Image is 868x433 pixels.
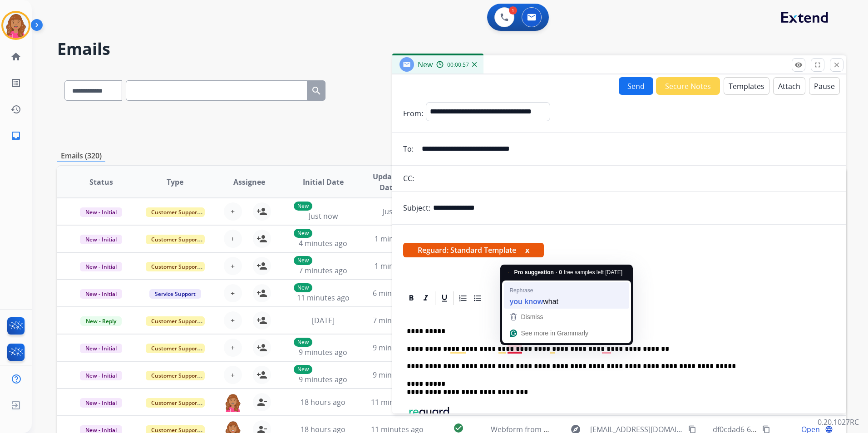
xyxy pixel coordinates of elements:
span: New - Initial [80,371,122,380]
mat-icon: inbox [10,130,21,141]
mat-icon: person_remove [256,397,267,408]
h2: Emails [57,40,846,58]
p: 0.20.1027RC [818,417,859,428]
button: + [224,311,242,330]
button: Templates [724,77,769,95]
span: 18 hours ago [301,397,345,407]
mat-icon: person_add [256,342,267,353]
mat-icon: fullscreen [814,61,822,69]
span: Just now [309,211,338,221]
span: Status [89,177,113,187]
img: agent-avatar [224,393,242,412]
mat-icon: person_add [256,288,267,299]
span: New - Initial [80,289,122,299]
span: + [231,206,235,217]
mat-icon: person_add [256,206,267,217]
mat-icon: person_add [256,261,267,271]
span: New - Initial [80,262,122,271]
button: + [224,284,242,302]
p: From: [403,108,423,119]
span: 1 minute ago [375,261,419,271]
span: 9 minutes ago [299,347,347,357]
span: Customer Support [146,207,205,217]
p: New [294,365,312,374]
button: + [224,366,242,384]
mat-icon: person_add [256,315,267,326]
button: + [224,230,242,248]
span: New - Reply [80,316,122,326]
span: Updated Date [368,171,409,193]
mat-icon: person_add [256,233,267,244]
p: New [294,229,312,238]
span: Reguard: Standard Template [403,243,544,257]
span: + [231,261,235,271]
p: New [294,256,312,265]
div: Ordered List [456,291,470,305]
span: Customer Support [146,235,205,244]
span: 11 minutes ago [297,293,350,303]
span: New - Initial [80,344,122,353]
button: Secure Notes [656,77,720,95]
span: + [231,233,235,244]
span: Customer Support [146,262,205,271]
p: To: [403,143,414,154]
span: 9 minutes ago [373,343,421,353]
button: + [224,339,242,357]
button: Send [619,77,653,95]
mat-icon: close [833,61,841,69]
span: 6 minutes ago [373,288,421,298]
span: Assignee [233,177,265,187]
span: Just now [383,207,412,216]
span: Customer Support [146,398,205,408]
mat-icon: search [311,85,322,96]
img: avatar [3,13,29,38]
span: + [231,288,235,299]
p: New [294,338,312,347]
mat-icon: remove_red_eye [794,61,803,69]
mat-icon: history [10,104,21,115]
span: + [231,315,235,326]
button: x [525,245,529,256]
mat-icon: person_add [256,369,267,380]
div: Underline [438,291,451,305]
span: 9 minutes ago [373,370,421,380]
span: 11 minutes ago [371,397,424,407]
mat-icon: home [10,51,21,62]
span: New - Initial [80,398,122,408]
span: [DATE] [312,315,335,325]
span: 7 minutes ago [373,315,421,325]
span: New - Initial [80,207,122,217]
button: Pause [809,77,840,95]
button: Attach [773,77,805,95]
button: + [224,257,242,275]
div: Bold [404,291,418,305]
p: New [294,202,312,211]
span: + [231,369,235,380]
p: New [294,283,312,292]
span: + [231,342,235,353]
span: 00:00:57 [447,61,469,69]
span: 7 minutes ago [299,266,347,276]
span: Service Support [149,289,201,299]
p: Subject: [403,202,430,213]
span: Initial Date [303,177,344,187]
span: 9 minutes ago [299,374,347,384]
button: + [224,202,242,221]
span: 1 minute ago [375,234,419,244]
span: New [418,59,433,69]
span: Customer Support [146,316,205,326]
span: Customer Support [146,371,205,380]
div: Bullet List [471,291,484,305]
div: 1 [509,6,517,15]
mat-icon: list_alt [10,78,21,89]
span: New - Initial [80,235,122,244]
span: Type [167,177,183,187]
span: Customer Support [146,344,205,353]
p: CC: [403,173,414,184]
span: 4 minutes ago [299,238,347,248]
p: Emails (320) [57,150,105,162]
div: Italic [419,291,433,305]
